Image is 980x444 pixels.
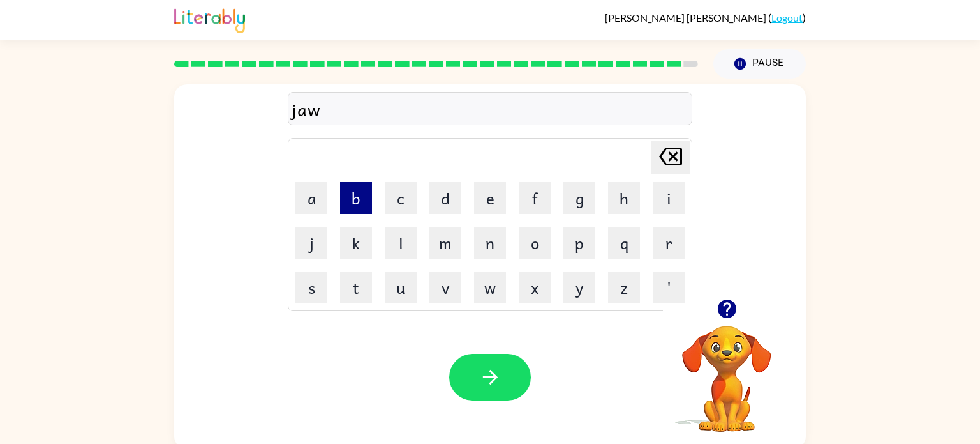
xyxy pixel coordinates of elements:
button: z [608,272,640,303]
button: t [340,272,372,303]
button: y [563,272,595,303]
button: c [385,182,417,214]
button: b [340,182,372,214]
a: Logout [771,11,803,24]
button: q [608,227,640,259]
button: k [340,227,372,259]
button: d [429,182,461,214]
button: i [653,182,685,214]
button: u [385,272,417,303]
button: l [385,227,417,259]
span: [PERSON_NAME] [PERSON_NAME] [605,11,768,24]
button: w [474,272,506,303]
div: jaw [292,96,688,123]
button: o [519,227,551,259]
button: ' [653,272,685,303]
button: v [429,272,461,303]
button: a [295,182,327,214]
button: r [653,227,685,259]
button: g [563,182,595,214]
button: Pause [713,49,806,79]
button: f [519,182,551,214]
button: h [608,182,640,214]
button: p [563,227,595,259]
button: j [295,227,327,259]
video: Your browser must support playing .mp4 files to use Literably. Please try using another browser. [663,306,791,434]
button: n [474,227,506,259]
button: m [429,227,461,259]
button: s [295,272,327,303]
img: Literably [174,5,245,33]
button: e [474,182,506,214]
button: x [519,272,551,303]
div: ( ) [605,11,806,24]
